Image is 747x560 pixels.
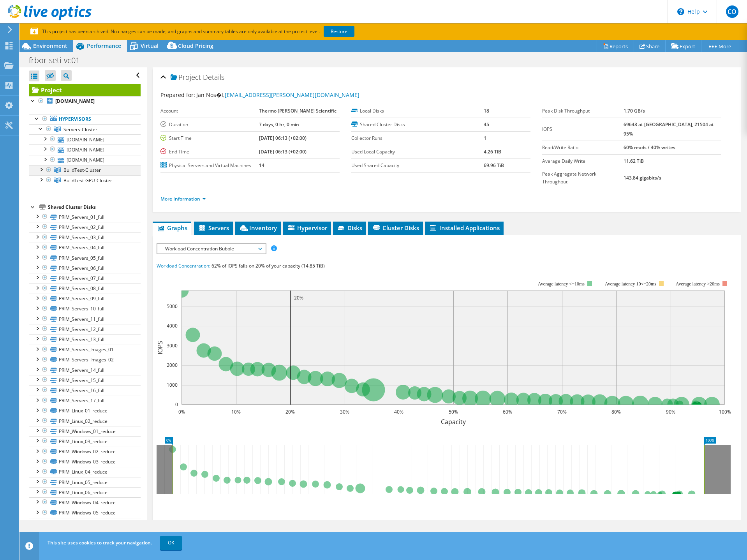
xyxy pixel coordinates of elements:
[29,222,141,232] a: PRIM_Servers_02_full
[160,536,182,550] a: OK
[677,8,684,15] svg: \n
[29,467,141,477] a: PRIM_Linux_04_reduce
[542,157,624,165] label: Average Daily Write
[157,518,249,534] h2: Advanced Graph Controls
[29,426,141,436] a: PRIM_Windows_01_reduce
[29,84,141,96] a: Project
[259,121,299,128] b: 7 days, 0 hr, 0 min
[665,40,701,52] a: Export
[239,224,277,232] span: Inventory
[340,409,349,415] text: 30%
[178,42,213,49] span: Cloud Pricing
[160,148,259,156] label: End Time
[29,497,141,507] a: PRIM_Windows_04_reduce
[484,135,486,141] b: 1
[542,107,624,115] label: Peak Disk Throughput
[351,107,484,115] label: Local Disks
[29,165,141,175] a: BuildTest-Cluster
[542,170,624,186] label: Peak Aggregate Network Throughput
[624,144,675,151] b: 60% reads / 40% writes
[157,262,210,269] span: Workload Concentration:
[29,508,141,518] a: PRIM_Windows_05_reduce
[29,155,141,165] a: [DOMAIN_NAME]
[63,126,97,133] span: Servers-Cluster
[29,457,141,467] a: PRIM_Windows_03_reduce
[29,96,141,106] a: [DOMAIN_NAME]
[29,324,141,334] a: PRIM_Servers_12_full
[29,144,141,155] a: [DOMAIN_NAME]
[666,409,675,415] text: 90%
[29,232,141,243] a: PRIM_Servers_03_full
[719,409,731,415] text: 100%
[175,401,178,408] text: 0
[351,121,484,129] label: Shared Cluster Disks
[324,26,354,37] a: Restore
[157,224,187,232] span: Graphs
[167,322,178,329] text: 4000
[294,294,303,301] text: 20%
[726,5,738,18] span: CO
[484,162,504,169] b: 69.96 TiB
[63,177,112,184] span: BuildTest-GPU-Cluster
[48,203,141,212] div: Shared Cluster Disks
[29,175,141,185] a: BuildTest-GPU-Cluster
[30,27,412,36] p: This project has been archived. No changes can be made, and graphs and summary tables are only av...
[29,273,141,283] a: PRIM_Servers_07_full
[29,375,141,385] a: PRIM_Servers_15_full
[160,91,195,99] label: Prepared for:
[484,107,489,114] b: 18
[160,162,259,169] label: Physical Servers and Virtual Machines
[167,342,178,349] text: 3000
[196,91,359,99] span: Jan Nos�l,
[611,409,621,415] text: 80%
[198,224,229,232] span: Servers
[351,162,484,169] label: Used Shared Capacity
[29,436,141,446] a: PRIM_Linux_03_reduce
[676,281,720,287] text: Average latency >20ms
[351,134,484,142] label: Collector Runs
[440,417,466,426] text: Capacity
[259,107,337,114] b: Thermo [PERSON_NAME] Scientific
[259,162,264,169] b: 14
[160,107,259,115] label: Account
[29,212,141,222] a: PRIM_Servers_01_full
[29,477,141,487] a: PRIM_Linux_05_reduce
[63,167,101,173] span: BuildTest-Cluster
[449,409,458,415] text: 50%
[29,345,141,355] a: PRIM_Servers_Images_01
[634,40,666,52] a: Share
[557,409,567,415] text: 70%
[25,56,92,65] h1: frbor-seti-vc01
[55,98,95,104] b: [DOMAIN_NAME]
[203,72,224,82] span: Details
[178,409,185,415] text: 0%
[29,396,141,406] a: PRIM_Servers_17_full
[29,447,141,457] a: PRIM_Windows_02_reduce
[484,148,501,155] b: 4.26 TiB
[372,224,419,232] span: Cluster Disks
[160,134,259,142] label: Start Time
[29,294,141,304] a: PRIM_Servers_09_full
[160,121,259,129] label: Duration
[597,40,634,52] a: Reports
[211,262,325,269] span: 62% of IOPS falls on 20% of your capacity (14.85 TiB)
[167,382,178,388] text: 1000
[538,281,585,287] tspan: Average latency <=10ms
[29,406,141,416] a: PRIM_Linux_01_reduce
[161,244,261,254] span: Workload Concentration Bubble
[29,284,141,294] a: PRIM_Servers_08_full
[624,107,645,114] b: 1.70 GB/s
[29,365,141,375] a: PRIM_Servers_14_full
[48,539,152,546] span: This site uses cookies to track your navigation.
[29,416,141,426] a: PRIM_Linux_02_reduce
[29,243,141,253] a: PRIM_Servers_04_full
[29,134,141,144] a: [DOMAIN_NAME]
[624,174,661,181] b: 143.84 gigabits/s
[351,148,484,156] label: Used Local Capacity
[429,224,500,232] span: Installed Applications
[29,114,141,124] a: Hypervisors
[29,518,141,528] a: PRIM_Windows_06_reduce
[394,409,403,415] text: 40%
[29,263,141,273] a: PRIM_Servers_06_full
[156,341,164,354] text: IOPS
